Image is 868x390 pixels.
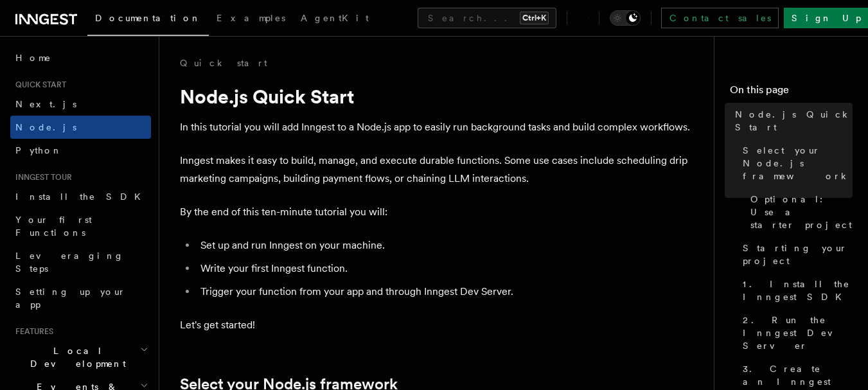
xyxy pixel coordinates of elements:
[730,82,853,103] h4: On this page
[197,260,694,278] li: Write your first Inngest function.
[301,13,369,23] span: AgentKit
[180,203,694,221] p: By the end of this ten-minute tutorial you will:
[15,145,62,155] span: Python
[180,152,694,188] p: Inngest makes it easy to build, manage, and execute durable functions. Some use cases include sch...
[10,344,140,370] span: Local Development
[735,108,853,134] span: Node.js Quick Start
[743,314,853,352] span: 2. Run the Inngest Dev Server
[738,139,853,188] a: Select your Node.js framework
[15,215,92,238] span: Your first Functions
[10,93,151,116] a: Next.js
[661,8,779,28] a: Contact sales
[738,272,853,308] a: 1. Install the Inngest SDK
[743,242,853,267] span: Starting your project
[10,280,151,316] a: Setting up your app
[10,80,66,90] span: Quick start
[520,12,549,24] kbd: Ctrl+K
[180,316,694,334] p: Let's get started!
[730,103,853,139] a: Node.js Quick Start
[743,278,853,303] span: 1. Install the Inngest SDK
[418,8,556,28] button: Search...Ctrl+K
[15,251,124,274] span: Leveraging Steps
[10,172,72,182] span: Inngest tour
[180,118,694,136] p: In this tutorial you will add Inngest to a Node.js app to easily run background tasks and build c...
[738,236,853,272] a: Starting your project
[15,287,126,310] span: Setting up your app
[10,46,151,69] a: Home
[15,51,51,64] span: Home
[10,185,151,208] a: Install the SDK
[293,4,376,35] a: AgentKit
[87,4,209,36] a: Documentation
[10,326,53,337] span: Features
[209,4,293,35] a: Examples
[10,139,151,162] a: Python
[217,13,285,23] span: Examples
[15,99,76,109] span: Next.js
[10,339,151,375] button: Local Development
[180,57,267,69] a: Quick start
[750,193,853,231] span: Optional: Use a starter project
[10,116,151,139] a: Node.js
[197,236,694,254] li: Set up and run Inngest on your machine.
[10,244,151,280] a: Leveraging Steps
[15,122,76,132] span: Node.js
[15,191,148,202] span: Install the SDK
[738,308,853,357] a: 2. Run the Inngest Dev Server
[743,144,853,182] span: Select your Node.js framework
[10,208,151,244] a: Your first Functions
[95,13,201,23] span: Documentation
[745,188,853,236] a: Optional: Use a starter project
[197,283,694,301] li: Trigger your function from your app and through Inngest Dev Server.
[610,10,641,26] button: Toggle dark mode
[180,85,694,108] h1: Node.js Quick Start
